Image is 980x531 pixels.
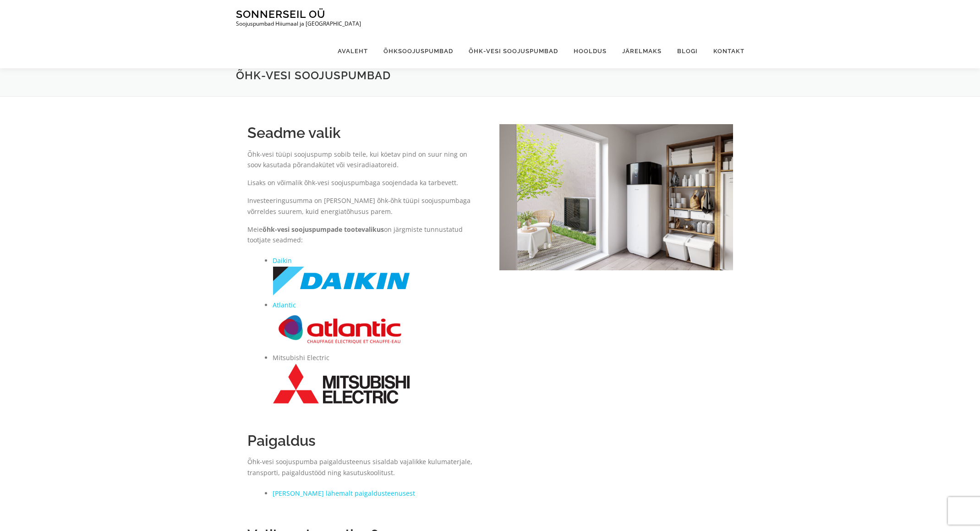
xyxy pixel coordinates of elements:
a: Õhk-vesi soojuspumbad [461,34,566,68]
a: [PERSON_NAME] lähemalt paigaldusteenusest [273,489,415,498]
li: Mitsubishi Electric [273,352,481,404]
strong: õhk-vesi soojuspumpade tootevalikus [263,225,384,234]
a: Sonnerseil OÜ [236,8,325,20]
a: Atlantic [273,301,296,309]
a: Õhksoojuspumbad [376,34,461,68]
a: Avaleht [330,34,376,68]
p: Õhk-vesi tüüpi soojuspump sobib teile, kui köetav pind on suur ning on soov kasutada põrandakütet... [247,149,481,171]
a: Blogi [669,34,706,68]
img: Daikin-Altherma-heat-pump-Image-Dailkin [499,124,733,270]
h1: Õhk-vesi soojuspumbad [236,68,745,82]
a: Hooldus [566,34,614,68]
p: Investeeringusumma on [PERSON_NAME] õhk-õhk tüüpi soojuspumbaga võrreldes suurem, kuid energiatõh... [247,195,481,217]
h2: Paigaldus [247,432,481,449]
a: Järelmaks [614,34,669,68]
p: Soojuspumbad Hiiumaal ja [GEOGRAPHIC_DATA] [236,21,361,27]
p: Õhk-vesi soojuspumba paigaldusteenus sisaldab vajalikke kulumaterjale, transporti, paigaldustööd ... [247,456,481,478]
p: Lisaks on võimalik õhk-vesi soojuspumbaga soojendada ka tarbevett. [247,177,481,188]
a: Kontakt [706,34,745,68]
a: Daikin [273,256,292,265]
p: Meie on järgmiste tunnustatud tootjate seadmed: [247,224,481,246]
h2: Seadme valik [247,124,481,142]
